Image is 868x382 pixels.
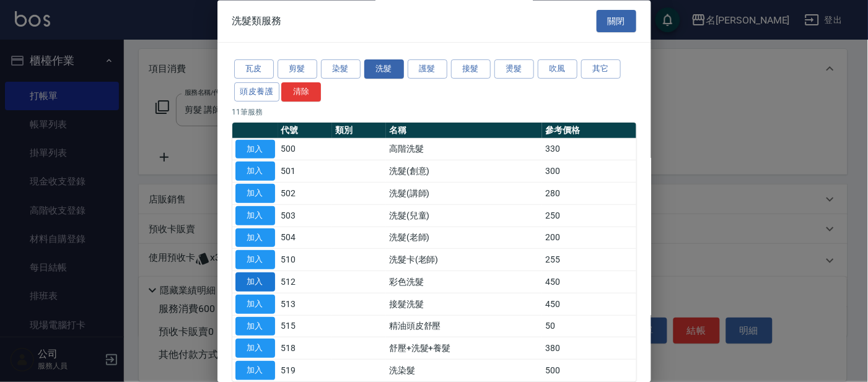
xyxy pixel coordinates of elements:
td: 300 [542,160,636,183]
button: 加入 [235,317,275,336]
button: 瓦皮 [234,60,274,79]
td: 255 [542,249,636,271]
td: 503 [278,205,332,227]
td: 500 [542,360,636,382]
td: 洗髮卡(老師) [386,249,542,271]
td: 舒壓+洗髮+養髮 [386,337,542,360]
td: 280 [542,183,636,205]
button: 加入 [235,339,275,358]
button: 接髮 [451,60,491,79]
button: 燙髮 [494,60,534,79]
th: 類別 [332,123,386,139]
td: 洗髮(講師) [386,183,542,205]
td: 精油頭皮舒壓 [386,316,542,338]
td: 500 [278,139,332,161]
td: 洗髮(創意) [386,160,542,183]
td: 洗髮(兒童) [386,205,542,227]
td: 519 [278,360,332,382]
button: 加入 [235,251,275,270]
button: 加入 [235,295,275,314]
td: 502 [278,183,332,205]
th: 代號 [278,123,332,139]
td: 接髮洗髮 [386,293,542,316]
td: 50 [542,316,636,338]
button: 其它 [581,60,621,79]
button: 加入 [235,162,275,181]
td: 彩色洗髮 [386,271,542,293]
button: 清除 [281,82,321,102]
td: 200 [542,227,636,250]
button: 頭皮養護 [234,82,280,102]
button: 剪髮 [278,60,317,79]
td: 504 [278,227,332,250]
td: 518 [278,337,332,360]
button: 加入 [235,362,275,381]
button: 染髮 [321,60,361,79]
button: 加入 [235,273,275,292]
td: 510 [278,249,332,271]
td: 洗染髮 [386,360,542,382]
span: 洗髮類服務 [232,15,282,27]
th: 名稱 [386,123,542,139]
button: 關閉 [597,10,636,33]
td: 高階洗髮 [386,139,542,161]
button: 加入 [235,140,275,159]
td: 450 [542,293,636,316]
button: 加入 [235,228,275,248]
button: 洗髮 [364,60,404,79]
td: 380 [542,337,636,360]
td: 513 [278,293,332,316]
button: 護髮 [408,60,447,79]
td: 洗髮(老師) [386,227,542,250]
p: 11 筆服務 [232,106,636,118]
td: 250 [542,205,636,227]
button: 加入 [235,206,275,225]
td: 512 [278,271,332,293]
th: 參考價格 [542,123,636,139]
button: 吹風 [538,60,577,79]
td: 501 [278,160,332,183]
td: 450 [542,271,636,293]
td: 330 [542,139,636,161]
td: 515 [278,316,332,338]
button: 加入 [235,184,275,204]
